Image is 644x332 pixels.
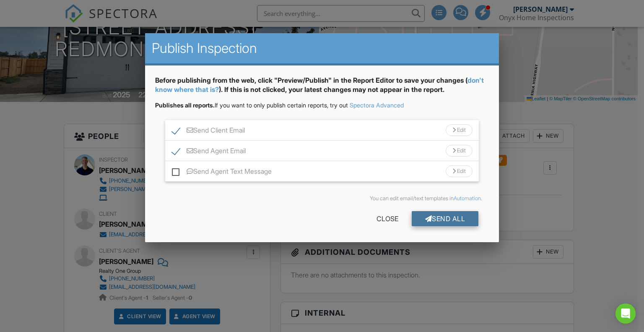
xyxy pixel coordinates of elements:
div: Before publishing from the web, click "Preview/Publish" in the Report Editor to save your changes... [155,76,489,101]
div: Edit [446,165,473,177]
a: Automation [454,195,481,201]
div: Open Intercom Messenger [615,303,636,324]
div: Edit [446,145,473,157]
div: Close [363,211,412,226]
span: If you want to only publish certain reports, try out [155,102,348,109]
div: Send All [412,211,479,226]
label: Send Agent Email [172,147,246,157]
h2: Publish Inspection [152,40,493,57]
label: Send Agent Text Message [172,167,272,178]
div: You can edit email/text templates in . [162,195,483,202]
div: Edit [446,124,473,136]
label: Send Client Email [172,126,245,137]
a: don't know where that is? [155,76,484,94]
a: Spectora Advanced [350,102,404,109]
strong: Publishes all reports. [155,102,215,109]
